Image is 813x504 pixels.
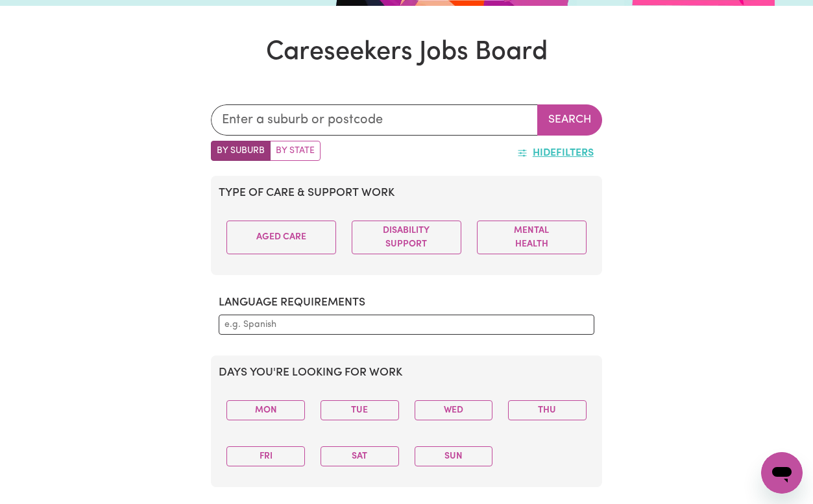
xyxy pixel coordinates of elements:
input: Enter a suburb or postcode [211,104,538,136]
h2: Language requirements [219,296,594,309]
label: Search by state [270,141,321,161]
button: Mental Health [477,221,587,254]
span: Hide [533,148,556,158]
button: Thu [508,400,587,420]
button: Wed [415,400,493,420]
button: Search [537,104,602,136]
button: Sat [321,446,399,466]
label: Search by suburb/post code [211,141,271,161]
button: Sun [415,446,493,466]
input: e.g. Spanish [224,318,589,331]
button: Aged Care [226,221,336,254]
button: Fri [226,446,305,466]
button: HideFilters [509,141,602,165]
h2: Type of care & support work [219,186,594,200]
button: Mon [226,400,305,420]
button: Tue [321,400,399,420]
button: Disability Support [352,221,461,254]
h2: Days you're looking for work [219,366,594,379]
iframe: Button to launch messaging window [761,452,803,494]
